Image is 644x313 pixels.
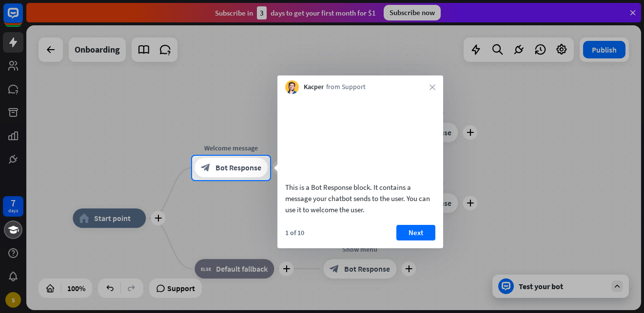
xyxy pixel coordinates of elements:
[201,163,211,173] i: block_bot_response
[8,4,37,33] button: Open LiveChat chat widget
[285,228,304,237] div: 1 of 10
[215,163,261,173] span: Bot Response
[429,84,435,90] i: close
[326,82,366,92] span: from Support
[396,225,435,240] button: Next
[285,182,435,215] div: This is a Bot Response block. It contains a message your chatbot sends to the user. You can use i...
[304,82,324,92] span: Kacper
